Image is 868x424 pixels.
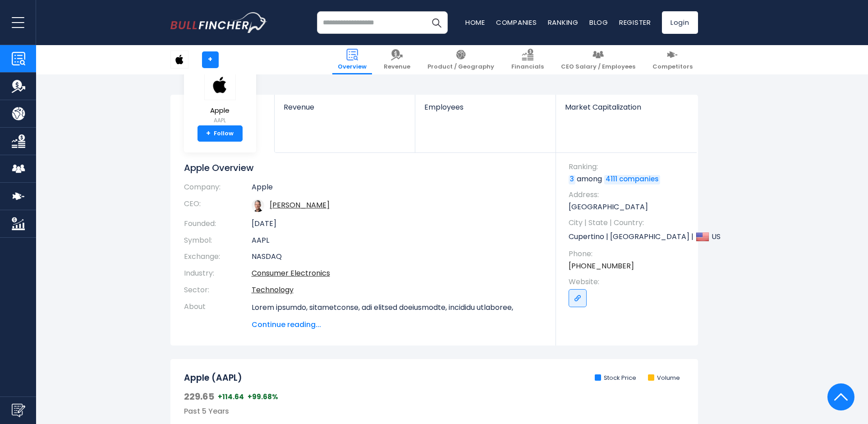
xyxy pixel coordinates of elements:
[619,18,651,27] a: Register
[252,285,294,295] a: Technology
[184,249,252,265] th: Exchange:
[184,391,214,402] span: 229.65
[204,107,236,115] span: Apple
[248,392,278,401] span: +99.68%
[662,11,698,34] a: Login
[561,63,635,71] span: CEO Salary / Employees
[569,202,689,212] p: [GEOGRAPHIC_DATA]
[569,175,575,184] a: 3
[548,18,579,27] a: Ranking
[338,63,367,71] span: Overview
[184,282,252,299] th: Sector:
[206,129,211,138] strong: +
[569,277,689,287] span: Website:
[170,12,267,33] a: Go to homepage
[204,70,236,100] img: AAPL logo
[565,103,688,111] span: Market Capitalization
[415,95,556,127] a: Employees
[425,11,448,34] button: Search
[569,249,689,259] span: Phone:
[252,249,542,265] td: NASDAQ
[556,95,697,127] a: Market Capitalization
[184,196,252,216] th: CEO:
[184,265,252,282] th: Industry:
[569,190,689,200] span: Address:
[275,95,415,127] a: Revenue
[496,18,537,27] a: Companies
[556,45,641,74] a: CEO Salary / Employees
[170,12,267,33] img: bullfincher logo
[378,45,416,74] a: Revenue
[252,216,542,232] td: [DATE]
[332,45,372,74] a: Overview
[252,319,542,330] span: Continue reading...
[197,125,243,142] a: +Follow
[648,374,680,382] li: Volume
[171,51,188,68] img: AAPL logo
[427,63,494,71] span: Product / Geography
[384,63,410,71] span: Revenue
[569,174,689,184] p: among
[589,18,608,27] a: Blog
[424,103,547,111] span: Employees
[184,232,252,249] th: Symbol:
[604,175,660,184] a: 4111 companies
[202,51,219,68] a: +
[184,216,252,232] th: Founded:
[647,45,698,74] a: Competitors
[204,116,236,124] small: AAPL
[569,230,689,244] p: Cupertino | [GEOGRAPHIC_DATA] | US
[252,199,264,212] img: tim-cook.jpg
[204,69,236,126] a: Apple AAPL
[184,162,542,174] h1: Apple Overview
[184,406,229,416] span: Past 5 Years
[252,232,542,249] td: AAPL
[284,103,406,111] span: Revenue
[569,289,587,307] a: Go to link
[506,45,549,74] a: Financials
[652,63,693,71] span: Competitors
[569,162,689,172] span: Ranking:
[184,299,252,330] th: About
[270,200,330,210] a: ceo
[511,63,544,71] span: Financials
[465,18,485,27] a: Home
[252,268,330,278] a: Consumer Electronics
[569,261,634,271] a: [PHONE_NUMBER]
[422,45,500,74] a: Product / Geography
[252,183,542,196] td: Apple
[184,183,252,196] th: Company:
[184,373,242,384] h2: Apple (AAPL)
[595,374,636,382] li: Stock Price
[569,218,689,228] span: City | State | Country:
[218,392,244,401] span: +114.64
